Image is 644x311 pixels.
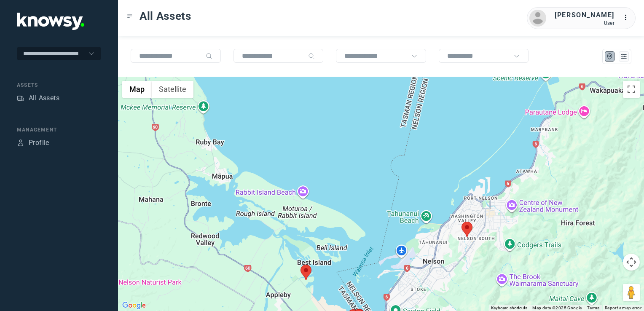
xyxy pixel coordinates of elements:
[17,94,24,102] div: Assets
[29,138,49,148] div: Profile
[620,53,628,60] div: List
[17,81,101,89] div: Assets
[623,13,633,23] div: :
[606,53,614,60] div: Map
[17,13,84,30] img: Application Logo
[17,139,24,147] div: Profile
[206,53,212,59] div: Search
[529,10,546,27] img: avatar.png
[29,93,59,103] div: All Assets
[623,284,640,301] button: Drag Pegman onto the map to open Street View
[17,138,49,148] a: ProfileProfile
[532,306,582,310] span: Map data ©2025 Google
[140,8,191,24] span: All Assets
[623,254,640,271] button: Map camera controls
[491,305,527,311] button: Keyboard shortcuts
[555,10,614,20] div: [PERSON_NAME]
[17,126,101,134] div: Management
[555,20,614,26] div: User
[587,306,600,310] a: Terms
[605,306,641,310] a: Report a map error
[122,81,152,98] button: Show street map
[120,300,148,311] img: Google
[152,81,193,98] button: Show satellite imagery
[17,93,59,103] a: AssetsAll Assets
[308,53,315,59] div: Search
[623,81,640,98] button: Toggle fullscreen view
[623,13,633,24] div: :
[623,14,632,21] tspan: ...
[127,13,133,19] div: Toggle Menu
[120,300,148,311] a: Open this area in Google Maps (opens a new window)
